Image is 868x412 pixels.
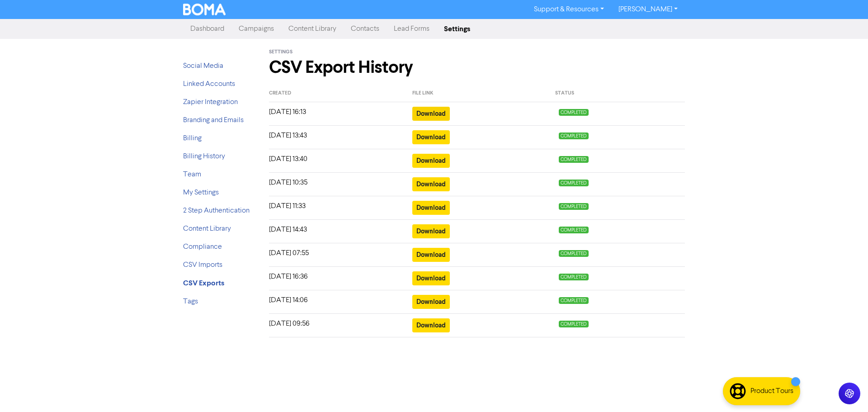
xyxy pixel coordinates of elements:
button: Download [412,177,450,191]
div: [DATE] 16:13 [262,107,406,121]
button: Download [412,201,450,215]
button: Download [412,154,450,168]
a: Dashboard [183,20,231,38]
div: [DATE] 14:43 [262,224,406,238]
a: 2 Step Authentication [183,207,250,214]
span: COMPLETED [559,227,588,233]
span: COMPLETED [559,321,588,327]
a: Campaigns [231,20,281,38]
div: File link [406,90,549,97]
strong: CSV Exports [183,279,224,288]
a: Tags [183,298,198,305]
a: [PERSON_NAME] [611,2,685,17]
div: Created [262,90,406,97]
a: Social Media [183,62,223,70]
div: [DATE] 13:40 [262,154,406,168]
a: Team [183,171,201,178]
h1: CSV Export History [269,57,470,78]
a: Lead Forms [387,20,437,38]
a: Branding and Emails [183,117,244,124]
a: CSV Imports [183,261,222,269]
span: COMPLETED [559,180,588,186]
div: [DATE] 13:43 [262,130,406,144]
a: My Settings [183,189,219,196]
span: COMPLETED [559,133,588,139]
a: Settings [437,20,477,38]
div: [DATE] 07:55 [262,248,406,262]
a: Zapier Integration [183,99,238,106]
button: Download [412,318,450,332]
span: COMPLETED [559,297,588,304]
div: [DATE] 11:33 [262,201,406,215]
a: Billing [183,135,202,142]
button: Download [412,107,450,121]
a: Support & Resources [527,2,611,17]
a: Linked Accounts [183,81,235,88]
div: [DATE] 16:36 [262,271,406,285]
button: Download [412,130,450,144]
div: [DATE] 14:06 [262,295,406,309]
a: Contacts [344,20,387,38]
span: COMPLETED [559,203,588,210]
span: COMPLETED [559,274,588,280]
div: Status [548,90,692,97]
button: Download [412,295,450,309]
button: Download [412,248,450,262]
div: [DATE] 09:56 [262,318,406,332]
a: Content Library [183,225,231,232]
div: [DATE] 10:35 [262,177,406,191]
span: COMPLETED [559,250,588,257]
span: COMPLETED [559,156,588,163]
img: BOMA Logo [183,4,226,15]
a: CSV Exports [183,280,224,287]
button: Download [412,271,450,285]
button: Download [412,224,450,238]
a: Content Library [281,20,344,38]
span: Settings [269,49,292,55]
a: Compliance [183,243,222,251]
span: COMPLETED [559,109,588,116]
a: Billing History [183,153,225,160]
